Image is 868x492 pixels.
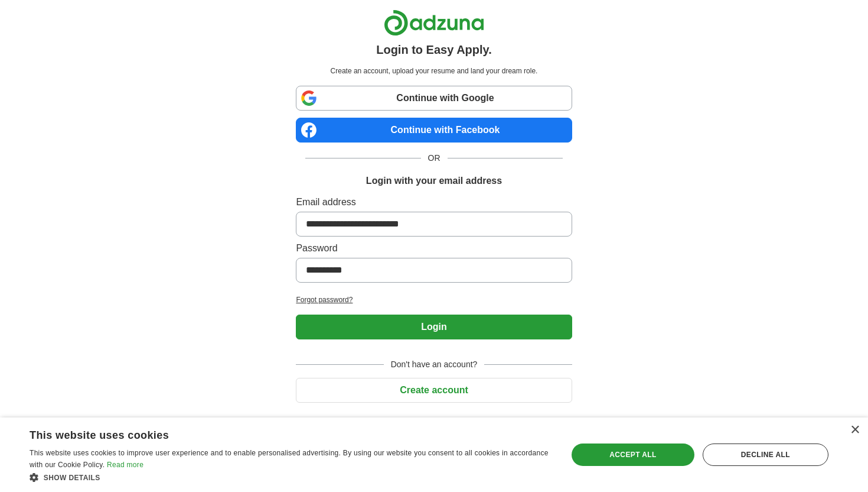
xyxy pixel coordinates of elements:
[296,417,572,428] a: Return to job advert
[296,118,572,143] a: Continue with Facebook
[421,152,448,164] span: OR
[703,444,828,466] div: Decline all
[296,294,572,305] a: Forgot password?
[296,315,572,339] button: Login
[296,385,572,395] a: Create account
[298,66,569,76] p: Create an account, upload your resume and land your dream role.
[44,474,100,482] span: Show details
[30,425,522,442] div: This website uses cookies
[366,174,502,188] h1: Login with your email address
[296,378,572,403] button: Create account
[850,426,859,435] div: Close
[384,358,485,371] span: Don't have an account?
[572,444,694,466] div: Accept all
[376,41,492,59] h1: Login to Easy Apply.
[384,9,484,36] img: Adzuna logo
[107,461,143,469] a: Read more, opens a new window
[296,86,572,111] a: Continue with Google
[296,195,572,209] label: Email address
[30,449,549,469] span: This website uses cookies to improve user experience and to enable personalised advertising. By u...
[30,471,552,483] div: Show details
[296,241,572,255] label: Password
